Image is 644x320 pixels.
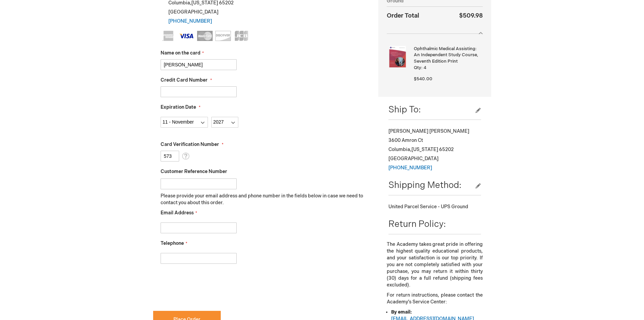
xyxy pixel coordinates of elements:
span: Telephone [161,240,184,246]
a: [PHONE_NUMBER] [388,165,432,171]
strong: Order Total [387,10,419,20]
p: For return instructions, please contact the Academy’s Service Center: [387,292,482,305]
strong: By email: [391,309,412,315]
img: JCB [234,31,249,41]
span: Shipping Method: [388,180,461,191]
span: Card Verification Number [161,142,219,147]
span: United Parcel Service - UPS Ground [388,204,468,210]
span: Email Address [161,210,194,216]
img: American Express [161,31,176,41]
span: Qty [414,65,421,70]
input: Credit Card Number [161,86,237,97]
span: Return Policy: [388,219,446,230]
p: The Academy takes great pride in offering the highest quality educational products, and your sati... [387,241,482,289]
span: 4 [424,65,426,70]
a: [PHONE_NUMBER] [168,18,212,24]
img: MasterCard [197,31,213,41]
span: [US_STATE] [411,147,438,152]
span: $509.98 [459,12,483,19]
img: Discover [215,31,231,41]
input: Card Verification Number [161,151,179,162]
span: Name on the card [161,50,200,56]
iframe: reCAPTCHA [153,275,256,301]
span: Ship To: [388,105,421,115]
div: [PERSON_NAME] [PERSON_NAME] 3600 Amron Ct Columbia , 65202 [GEOGRAPHIC_DATA] [388,127,481,172]
span: Credit Card Number [161,77,208,83]
img: Ophthalmic Medical Assisting: An Independent Study Course, Seventh Edition Print [387,46,408,67]
span: $540.00 [414,76,432,82]
span: Expiration Date [161,104,196,110]
img: Visa [179,31,194,41]
p: Please provide your email address and phone number in the fields below in case we need to contact... [161,193,368,206]
strong: Ophthalmic Medical Assisting: An Independent Study Course, Seventh Edition Print [414,46,481,65]
span: Customer Reference Number [161,169,227,174]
